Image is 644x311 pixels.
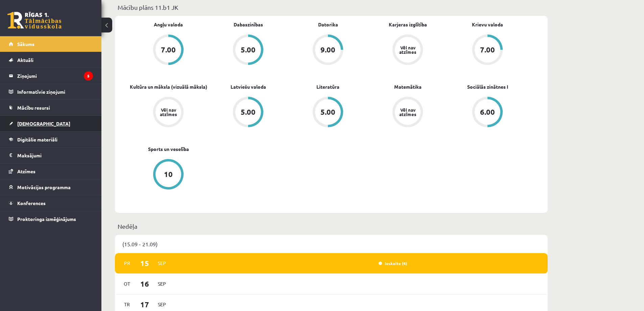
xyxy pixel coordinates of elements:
[118,3,545,12] p: Mācību plāns 11.b1 JK
[234,21,263,28] a: Dabaszinības
[7,12,62,29] a: Rīgas 1. Tālmācības vidusskola
[9,132,93,147] a: Digitālie materiāli
[84,71,93,81] i: 5
[320,108,335,116] div: 5.00
[120,279,134,289] span: Ot
[159,108,178,116] div: Vēl nav atzīmes
[17,57,33,63] span: Aktuāli
[320,46,335,53] div: 9.00
[118,222,545,231] p: Nedēļa
[155,279,169,289] span: Sep
[17,84,93,99] legend: Informatīvie ziņojumi
[17,200,46,206] span: Konferences
[154,21,183,28] a: Angļu valoda
[368,35,448,66] a: Vēl nav atzīmes
[134,258,155,269] span: 15
[288,35,368,66] a: 9.00
[128,35,208,66] a: 7.00
[155,258,169,268] span: Sep
[241,46,256,53] div: 5.00
[480,108,495,116] div: 6.00
[398,45,417,54] div: Vēl nav atzīmes
[288,97,368,129] a: 5.00
[130,83,207,90] a: Kultūra un māksla (vizuālā māksla)
[9,100,93,115] a: Mācību resursi
[9,195,93,211] a: Konferences
[120,299,134,310] span: Tr
[231,83,266,90] a: Latviešu valoda
[448,97,527,129] a: 6.00
[241,108,256,116] div: 5.00
[17,41,34,47] span: Sākums
[316,83,339,90] a: Literatūra
[368,97,448,129] a: Vēl nav atzīmes
[128,159,208,191] a: 10
[17,68,93,84] legend: Ziņojumi
[134,299,155,310] span: 17
[17,168,35,174] span: Atzīmes
[9,36,93,52] a: Sākums
[17,120,70,127] span: [DEMOGRAPHIC_DATA]
[9,52,93,68] a: Aktuāli
[448,35,527,66] a: 7.00
[318,21,338,28] a: Datorika
[467,83,508,90] a: Sociālās zinātnes I
[17,136,57,142] span: Digitālie materiāli
[398,108,417,116] div: Vēl nav atzīmes
[394,83,422,90] a: Matemātika
[379,261,407,266] a: Ieskaite (4)
[9,84,93,99] a: Informatīvie ziņojumi
[164,171,173,178] div: 10
[9,163,93,179] a: Atzīmes
[120,258,134,268] span: Pr
[9,148,93,163] a: Maksājumi
[9,179,93,195] a: Motivācijas programma
[480,46,495,53] div: 7.00
[9,211,93,227] a: Proktoringa izmēģinājums
[472,21,503,28] a: Krievu valoda
[9,68,93,84] a: Ziņojumi5
[208,35,288,66] a: 5.00
[134,278,155,289] span: 16
[17,148,93,163] legend: Maksājumi
[17,105,50,111] span: Mācību resursi
[17,184,71,190] span: Motivācijas programma
[128,97,208,129] a: Vēl nav atzīmes
[208,97,288,129] a: 5.00
[17,216,76,222] span: Proktoringa izmēģinājums
[161,46,176,53] div: 7.00
[389,21,427,28] a: Karjeras izglītība
[115,235,548,253] div: (15.09 - 21.09)
[155,299,169,310] span: Sep
[9,116,93,131] a: [DEMOGRAPHIC_DATA]
[148,146,189,153] a: Sports un veselība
